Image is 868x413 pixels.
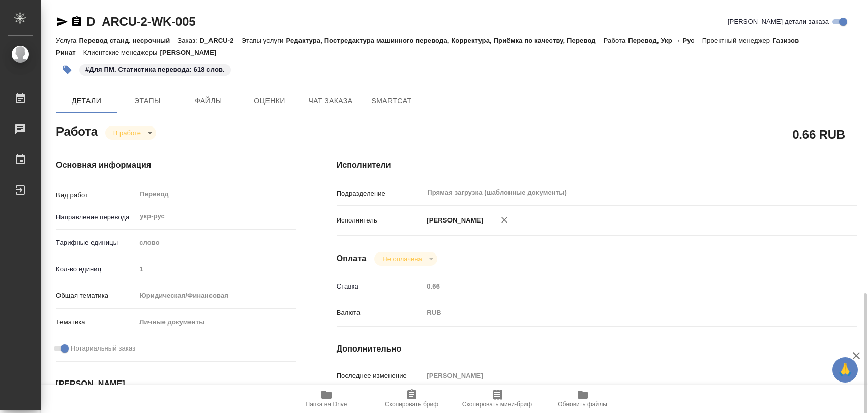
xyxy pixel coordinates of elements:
[136,287,295,304] div: Юридическая/Финансовая
[105,126,156,140] div: В работе
[306,401,347,408] span: Папка на Drive
[71,16,83,28] button: Скопировать ссылку
[337,308,424,318] p: Валюта
[62,94,111,107] span: Детали
[455,385,540,413] button: Скопировать мини-бриф
[337,159,857,171] h4: Исполнители
[374,252,437,266] div: В работе
[136,262,295,276] input: Пустое поле
[337,281,424,292] p: Ставка
[56,159,296,171] h4: Основная информация
[123,94,172,107] span: Этапы
[337,252,367,265] h4: Оплата
[306,94,355,107] span: Чат заказа
[337,343,857,355] h4: Дополнительно
[367,94,416,107] span: SmartCat
[71,343,135,354] span: Нотариальный заказ
[79,37,177,44] p: Перевод станд. несрочный
[792,125,845,143] h2: 0.66 RUB
[85,65,225,75] p: #Для ПМ. Статистика перевода: 618 слов.
[86,15,195,28] a: D_ARCU-2-WK-005
[200,37,242,44] p: D_ARCU-2
[56,58,78,81] button: Добавить тэг
[423,215,483,226] p: [PERSON_NAME]
[337,215,424,226] p: Исполнитель
[56,212,136,223] p: Направление перевода
[136,313,295,331] div: Личные документы
[702,37,772,44] p: Проектный менеджер
[242,37,286,44] p: Этапы услуги
[558,401,607,408] span: Обновить файлы
[56,121,98,140] h2: Работа
[136,234,295,251] div: слово
[56,16,68,28] button: Скопировать ссылку для ЯМессенджера
[337,371,424,381] p: Последнее изменение
[245,94,294,107] span: Оценки
[423,279,813,294] input: Пустое поле
[56,190,136,200] p: Вид работ
[160,49,224,56] p: [PERSON_NAME]
[462,401,532,408] span: Скопировать мини-бриф
[56,37,79,44] p: Услуга
[56,238,136,248] p: Тарифные единицы
[423,304,813,322] div: RUB
[110,129,144,137] button: В работе
[369,385,455,413] button: Скопировать бриф
[337,188,424,199] p: Подразделение
[385,401,438,408] span: Скопировать бриф
[604,37,628,44] p: Работа
[423,368,813,383] input: Пустое поле
[628,37,702,44] p: Перевод, Укр → Рус
[832,357,858,383] button: 🙏
[286,37,603,44] p: Редактура, Постредактура машинного перевода, Корректура, Приёмка по качеству, Перевод
[284,385,369,413] button: Папка на Drive
[56,264,136,274] p: Кол-во единиц
[184,94,233,107] span: Файлы
[493,209,516,231] button: Удалить исполнителя
[177,37,199,44] p: Заказ:
[56,291,136,301] p: Общая тематика
[540,385,625,413] button: Обновить файлы
[78,65,232,73] span: Для ПМ. Статистика перевода: 618 слов.
[836,359,854,380] span: 🙏
[379,255,425,263] button: Не оплачена
[56,317,136,327] p: Тематика
[56,378,296,390] h4: [PERSON_NAME]
[728,17,829,27] span: [PERSON_NAME] детали заказа
[83,49,160,56] p: Клиентские менеджеры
